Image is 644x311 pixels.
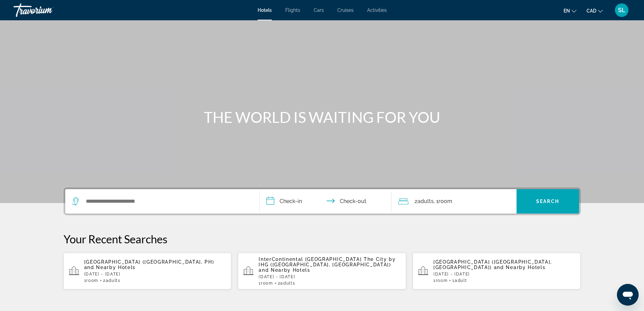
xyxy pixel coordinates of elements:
[259,274,401,279] p: [DATE] - [DATE]
[259,281,273,286] span: 1
[258,7,272,13] a: Hotels
[64,232,581,246] p: Your Recent Searches
[259,257,396,267] span: InterContinental [GEOGRAPHIC_DATA] The City by IHG ([GEOGRAPHIC_DATA], [GEOGRAPHIC_DATA])
[564,6,576,16] button: Change language
[14,1,81,19] a: Travorium
[261,281,273,286] span: Room
[84,259,214,265] span: [GEOGRAPHIC_DATA] ([GEOGRAPHIC_DATA], PH)
[367,7,387,13] a: Activities
[259,267,310,273] span: and Nearby Hotels
[438,198,452,204] span: Room
[314,7,324,13] a: Cars
[280,281,295,286] span: Adults
[65,189,579,214] div: Search widget
[64,252,232,290] button: [GEOGRAPHIC_DATA] ([GEOGRAPHIC_DATA], PH) and Nearby Hotels[DATE] - [DATE]1Room2Adults
[613,3,630,17] button: User Menu
[434,197,452,206] span: , 1
[494,265,546,270] span: and Nearby Hotels
[413,252,581,290] button: [GEOGRAPHIC_DATA] ([GEOGRAPHIC_DATA], [GEOGRAPHIC_DATA]) and Nearby Hotels[DATE] - [DATE]1Room1Adult
[84,278,98,283] span: 1
[452,278,467,283] span: 1
[195,108,449,126] h1: THE WORLD IS WAITING FOR YOU
[391,189,517,214] button: Travelers: 2 adults, 0 children
[587,8,596,14] span: CAD
[414,197,434,206] span: 2
[418,198,434,204] span: Adults
[433,272,575,276] p: [DATE] - [DATE]
[536,199,559,204] span: Search
[436,278,448,283] span: Room
[433,278,448,283] span: 1
[433,259,552,270] span: [GEOGRAPHIC_DATA] ([GEOGRAPHIC_DATA], [GEOGRAPHIC_DATA])
[285,7,300,13] a: Flights
[103,278,121,283] span: 2
[106,278,121,283] span: Adults
[84,265,136,270] span: and Nearby Hotels
[564,8,570,14] span: en
[84,272,226,276] p: [DATE] - [DATE]
[337,7,354,13] a: Cruises
[238,252,406,290] button: InterContinental [GEOGRAPHIC_DATA] The City by IHG ([GEOGRAPHIC_DATA], [GEOGRAPHIC_DATA]) and Nea...
[587,6,603,16] button: Change currency
[455,278,467,283] span: Adult
[618,7,625,14] span: SL
[278,281,295,286] span: 2
[86,278,98,283] span: Room
[617,284,639,306] iframe: Button to launch messaging window
[260,189,391,214] button: Check in and out dates
[517,189,579,214] button: Search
